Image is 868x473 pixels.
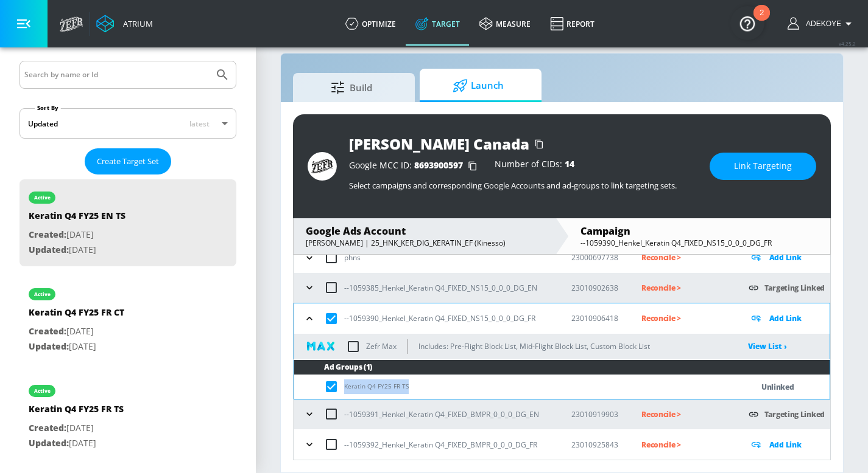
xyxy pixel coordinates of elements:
p: 23010906418 [571,312,622,325]
span: Link Targeting [734,159,792,174]
a: Atrium [96,15,153,33]
div: Google MCC ID: [349,160,482,172]
a: View List › [748,341,787,351]
div: [PERSON_NAME] Canada [349,134,529,154]
span: Build [305,73,398,102]
a: Targeting Linked [764,283,825,293]
div: activeKeratin Q4 FY25 FR TSCreated:[DATE]Updated:[DATE] [19,373,236,460]
p: Reconcile > [641,311,729,325]
p: Reconcile > [641,250,729,264]
span: 8693900597 [414,159,463,171]
th: Ad Groups (1) [294,360,830,375]
div: Add Link [749,250,830,264]
p: Reconcile > [641,281,729,295]
span: Updated: [29,340,69,352]
a: Targeting Linked [764,409,825,419]
div: [PERSON_NAME] | 25_HNK_KER_DIG_KERATIN_EF (Kinesso) [306,238,543,248]
div: activeKeratin Q4 FY25 FR CTCreated:[DATE]Updated:[DATE] [19,276,236,363]
div: active [34,291,51,297]
p: Reconcile > [641,438,729,452]
label: Sort By [35,104,61,112]
span: Created: [29,422,66,433]
span: Launch [432,71,524,100]
div: Number of CIDs: [495,160,574,172]
div: Add Link [749,311,830,325]
p: [DATE] [29,324,124,339]
p: Add Link [769,438,802,452]
p: Unlinked [761,380,794,394]
div: active [34,388,51,394]
span: Created: [29,229,66,240]
p: --1059385_Henkel_Keratin Q4_FIXED_NS15_0_0_0_DG_EN [344,281,537,294]
div: Google Ads Account[PERSON_NAME] | 25_HNK_KER_DIG_KERATIN_EF (Kinesso) [294,218,556,254]
div: activeKeratin Q4 FY25 EN TSCreated:[DATE]Updated:[DATE] [19,179,236,266]
p: [DATE] [29,421,124,436]
p: [DATE] [29,227,125,243]
button: Create Target Set [85,148,171,174]
div: --1059390_Henkel_Keratin Q4_FIXED_NS15_0_0_0_DG_FR [580,238,818,248]
p: [DATE] [29,436,124,451]
div: Updated [28,119,58,129]
div: active [34,195,51,201]
div: Keratin Q4 FY25 FR CT [29,306,124,324]
input: Search by name or Id [24,67,209,83]
td: Keratin Q4 FY25 FR TS [294,375,728,399]
p: Reconcile > [641,407,729,421]
p: Includes: Pre-Flight Block List, Mid-Flight Block List, Custom Block List [418,340,650,353]
span: 14 [565,158,574,170]
p: Add Link [769,311,802,325]
p: Add Link [769,250,802,264]
button: Adekoye [788,16,856,31]
p: 23010919903 [571,408,622,421]
span: Create Target Set [97,154,159,168]
span: Updated: [29,437,69,449]
button: Open Resource Center, 2 new notifications [730,6,764,40]
div: Atrium [118,18,153,29]
a: Report [540,2,604,46]
a: Target [406,2,470,46]
div: Google Ads Account [306,224,543,238]
span: login as: adekoye.oladapo@zefr.com [801,19,841,28]
p: 23010925843 [571,438,622,451]
a: optimize [336,2,406,46]
div: Add Link [749,438,830,452]
p: [DATE] [29,243,125,258]
p: --1059392_Henkel_Keratin Q4_FIXED_BMPR_0_0_0_DG_FR [344,438,537,451]
p: Zefr Max [366,340,397,353]
div: Campaign [580,224,818,238]
span: v 4.25.2 [839,40,856,47]
p: phns [344,251,361,264]
p: --1059391_Henkel_Keratin Q4_FIXED_BMPR_0_0_0_DG_EN [344,408,539,421]
div: Keratin Q4 FY25 EN TS [29,210,125,227]
a: measure [470,2,540,46]
p: Select campaigns and corresponding Google Accounts and ad-groups to link targeting sets. [349,180,697,191]
p: [DATE] [29,339,124,354]
span: Updated: [29,244,69,255]
span: Created: [29,325,66,337]
div: Keratin Q4 FY25 FR TS [29,403,124,421]
span: latest [189,119,210,129]
p: 23000697738 [571,251,622,264]
button: Link Targeting [710,153,816,180]
p: --1059390_Henkel_Keratin Q4_FIXED_NS15_0_0_0_DG_FR [344,312,535,325]
p: 23010902638 [571,281,622,294]
div: 2 [760,13,764,29]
